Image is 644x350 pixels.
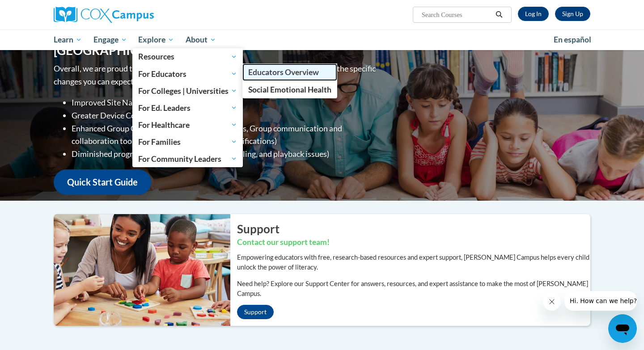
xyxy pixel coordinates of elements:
[48,30,88,50] a: Learn
[72,122,378,148] li: Enhanced Group Collaboration Tools (Action plans, Group communication and collaboration tools, re...
[564,291,637,311] iframe: Message from company
[608,314,637,343] iframe: Button to launch messaging window
[186,34,216,45] span: About
[248,85,331,94] span: Social Emotional Health
[138,102,237,113] span: For Ed. Leaders
[138,119,237,130] span: For Healthcare
[54,169,151,195] a: Quick Start Guide
[132,65,243,82] a: For Educators
[132,150,243,167] a: For Community Leaders
[237,253,590,272] p: Empowering educators with free, research-based resources and expert support, [PERSON_NAME] Campus...
[555,7,590,21] a: Register
[237,237,590,248] h3: Contact our support team!
[548,30,597,49] a: En español
[54,34,82,45] span: Learn
[138,51,237,62] span: Resources
[138,34,174,45] span: Explore
[237,221,590,237] h2: Support
[132,116,243,133] a: For Healthcare
[88,30,133,50] a: Engage
[138,153,237,164] span: For Community Leaders
[40,30,604,50] div: Main menu
[72,109,378,122] li: Greater Device Compatibility
[242,63,337,81] a: Educators Overview
[47,214,230,326] img: ...
[138,85,237,96] span: For Colleges | Universities
[138,136,237,147] span: For Families
[237,279,590,299] p: Need help? Explore our Support Center for answers, resources, and expert assistance to make the m...
[554,35,591,44] span: En español
[132,99,243,116] a: For Ed. Leaders
[421,9,492,20] input: Search Courses
[248,67,319,77] span: Educators Overview
[518,7,549,21] a: Log In
[93,34,127,45] span: Engage
[72,96,378,109] li: Improved Site Navigation
[54,62,378,88] p: Overall, we are proud to provide you with a more streamlined experience. Some of the specific cha...
[237,305,274,319] a: Support
[492,9,506,20] button: Search
[72,148,378,160] li: Diminished progression issues (site lag, video stalling, and playback issues)
[54,7,154,23] img: Cox Campus
[543,293,561,311] iframe: Close message
[132,82,243,99] a: For Colleges | Universities
[242,81,337,98] a: Social Emotional Health
[132,48,243,65] a: Resources
[180,30,222,50] a: About
[132,30,180,50] a: Explore
[54,7,224,23] a: Cox Campus
[132,133,243,150] a: For Families
[138,68,237,79] span: For Educators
